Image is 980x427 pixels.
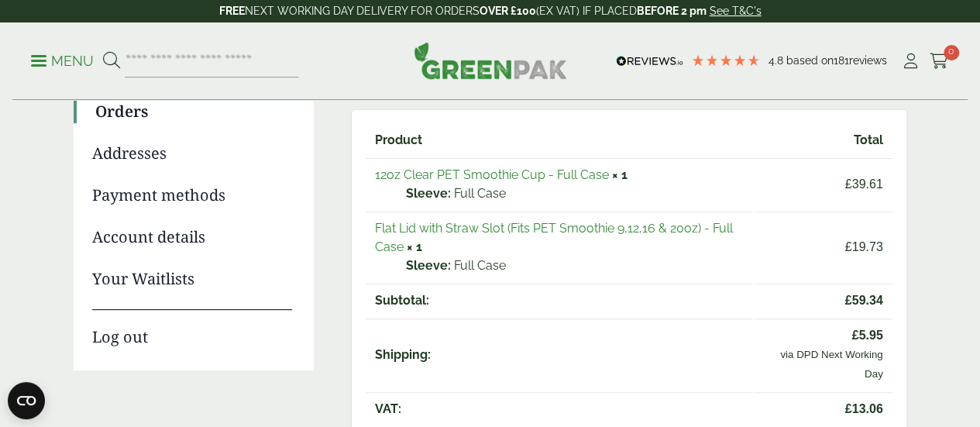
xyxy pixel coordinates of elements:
th: Total [755,124,892,157]
i: My Account [901,53,920,69]
p: Full Case [406,184,744,203]
a: Addresses [92,142,292,165]
p: Menu [31,52,94,71]
small: via DPD Next Working Day [780,349,882,380]
a: Flat Lid with Straw Slot (Fits PET Smoothie 9,12,16 & 20oz) - Full Case [375,221,733,254]
a: Log out [92,309,292,349]
span: 0 [944,45,959,60]
span: £ [851,329,858,342]
i: Cart [930,53,949,69]
span: Based on [786,54,834,67]
th: VAT: [366,392,753,425]
span: 4.8 [769,54,786,67]
span: £ [845,240,852,253]
div: 4.78 Stars [691,53,761,67]
a: Your Waitlists [92,267,292,291]
span: 5.95 [764,326,883,345]
span: £ [845,402,852,415]
a: Orders [95,100,292,123]
th: Product [366,124,753,157]
a: See T&C's [710,5,762,17]
span: £ [845,294,852,307]
a: Payment methods [92,184,292,207]
span: 181 [834,54,849,67]
strong: Sleeve: [406,184,451,203]
a: Account details [92,226,292,249]
strong: BEFORE 2 pm [637,5,707,17]
span: £ [845,177,852,191]
strong: FREE [219,5,245,17]
button: Open CMP widget [8,382,45,419]
span: 13.06 [764,400,883,418]
strong: × 1 [407,239,422,254]
th: Shipping: [366,319,753,391]
a: 12oz Clear PET Smoothie Cup - Full Case [375,167,609,182]
bdi: 19.73 [845,240,883,253]
strong: × 1 [612,167,628,182]
img: REVIEWS.io [616,56,683,67]
img: GreenPak Supplies [414,42,567,79]
span: reviews [849,54,887,67]
th: Subtotal: [366,284,753,317]
strong: Sleeve: [406,257,451,275]
a: Menu [31,52,94,67]
span: 59.34 [764,291,883,310]
bdi: 39.61 [845,177,883,191]
strong: OVER £100 [480,5,536,17]
a: 0 [930,50,949,73]
p: Full Case [406,257,744,275]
